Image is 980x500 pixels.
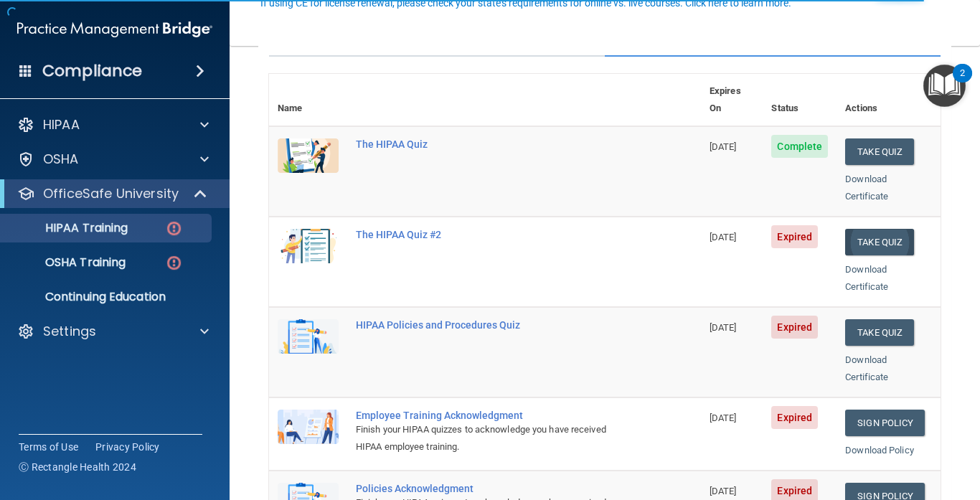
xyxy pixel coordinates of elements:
[165,254,183,272] img: danger-circle.6113f641.png
[9,221,128,235] p: HIPAA Training
[845,174,888,202] a: Download Certificate
[356,138,629,150] div: The HIPAA Quiz
[771,406,818,429] span: Expired
[845,354,888,382] a: Download Certificate
[43,185,179,202] p: OfficeSafe University
[17,15,212,44] img: PMB logo
[269,74,347,126] th: Name
[960,73,965,92] div: 2
[17,323,209,340] a: Settings
[845,445,914,456] a: Download Policy
[356,410,629,421] div: Employee Training Acknowledgment
[9,290,205,304] p: Continuing Education
[845,264,888,292] a: Download Certificate
[845,229,914,255] button: Take Quiz
[771,225,818,248] span: Expired
[923,65,966,107] button: Open Resource Center, 2 new notifications
[43,116,80,133] p: HIPAA
[771,316,818,339] span: Expired
[771,135,828,158] span: Complete
[165,220,183,237] img: danger-circle.6113f641.png
[710,232,737,242] span: [DATE]
[710,322,737,333] span: [DATE]
[837,74,941,126] th: Actions
[17,185,208,202] a: OfficeSafe University
[763,74,837,126] th: Status
[17,116,209,133] a: HIPAA
[701,74,763,126] th: Expires On
[356,229,629,240] div: The HIPAA Quiz #2
[43,151,79,168] p: OSHA
[710,141,737,152] span: [DATE]
[845,319,914,346] button: Take Quiz
[710,412,737,423] span: [DATE]
[9,255,126,270] p: OSHA Training
[356,421,629,456] div: Finish your HIPAA quizzes to acknowledge you have received HIPAA employee training.
[19,460,136,474] span: Ⓒ Rectangle Health 2024
[710,486,737,496] span: [DATE]
[845,138,914,165] button: Take Quiz
[356,483,629,494] div: Policies Acknowledgment
[95,440,160,454] a: Privacy Policy
[19,440,78,454] a: Terms of Use
[17,151,209,168] a: OSHA
[43,323,96,340] p: Settings
[356,319,629,331] div: HIPAA Policies and Procedures Quiz
[845,410,925,436] a: Sign Policy
[42,61,142,81] h4: Compliance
